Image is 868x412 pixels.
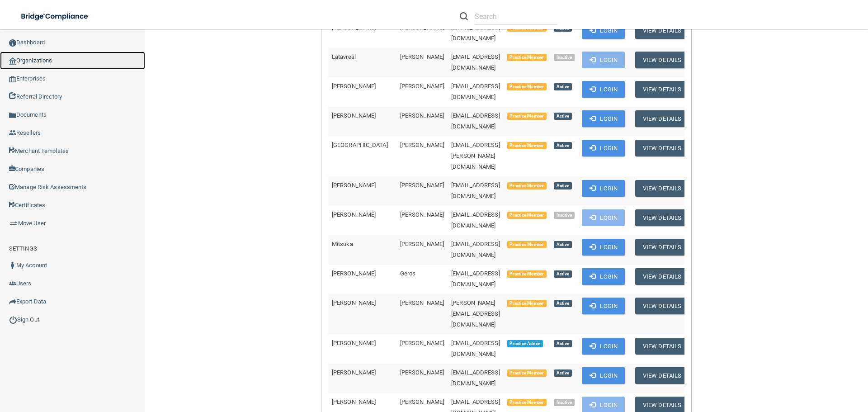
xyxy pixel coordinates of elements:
[9,298,16,305] img: icon-export.b9366987.png
[460,12,468,20] img: ic-search.3b580494.png
[332,211,376,218] span: [PERSON_NAME]
[332,112,376,119] span: [PERSON_NAME]
[14,7,97,26] img: bridge_compliance_login_screen.278c3ca4.svg
[400,83,444,90] span: [PERSON_NAME]
[400,398,444,405] span: [PERSON_NAME]
[507,399,547,406] span: Practice Member
[582,338,625,355] button: Login
[635,367,689,384] button: View Details
[9,39,16,47] img: ic_dashboard_dark.d01f4a41.png
[507,369,547,377] span: Practice Member
[507,300,547,307] span: Practice Member
[554,113,572,120] span: Active
[507,54,547,61] span: Practice Member
[400,299,444,306] span: [PERSON_NAME]
[635,209,689,226] button: View Details
[9,129,16,137] img: ic_reseller.de258add.png
[554,54,575,61] span: Inactive
[400,241,444,247] span: [PERSON_NAME]
[332,182,376,189] span: [PERSON_NAME]
[9,76,16,82] img: enterprise.0d942306.png
[400,211,444,218] span: [PERSON_NAME]
[554,182,572,189] span: Active
[582,81,625,98] button: Login
[400,182,444,189] span: [PERSON_NAME]
[554,399,575,406] span: Inactive
[507,83,547,90] span: Practice Member
[507,340,543,347] span: Practice Admin
[554,83,572,90] span: Active
[582,298,625,314] button: Login
[635,110,689,127] button: View Details
[451,299,500,328] span: [PERSON_NAME][EMAIL_ADDRESS][DOMAIN_NAME]
[554,270,572,278] span: Active
[582,110,625,127] button: Login
[451,182,500,199] span: [EMAIL_ADDRESS][DOMAIN_NAME]
[451,83,500,100] span: [EMAIL_ADDRESS][DOMAIN_NAME]
[332,270,376,277] span: [PERSON_NAME]
[507,241,547,248] span: Practice Member
[554,340,572,347] span: Active
[400,369,444,376] span: [PERSON_NAME]
[635,140,689,156] button: View Details
[507,212,547,219] span: Practice Member
[9,316,17,324] img: ic_power_dark.7ecde6b1.png
[582,268,625,285] button: Login
[554,142,572,149] span: Active
[554,212,575,219] span: Inactive
[475,8,557,25] input: Search
[554,369,572,377] span: Active
[582,180,625,197] button: Login
[9,262,16,269] img: ic_user_dark.df1a06c3.png
[332,83,376,90] span: [PERSON_NAME]
[451,211,500,229] span: [EMAIL_ADDRESS][DOMAIN_NAME]
[451,112,500,130] span: [EMAIL_ADDRESS][DOMAIN_NAME]
[9,57,16,65] img: organization-icon.f8decf85.png
[400,112,444,119] span: [PERSON_NAME]
[712,348,857,384] iframe: Drift Widget Chat Controller
[582,367,625,384] button: Login
[400,340,444,346] span: [PERSON_NAME]
[451,270,500,288] span: [EMAIL_ADDRESS][DOMAIN_NAME]
[332,299,376,306] span: [PERSON_NAME]
[507,182,547,189] span: Practice Member
[451,369,500,387] span: [EMAIL_ADDRESS][DOMAIN_NAME]
[582,140,625,156] button: Login
[9,219,18,228] img: briefcase.64adab9b.png
[332,142,388,148] span: [GEOGRAPHIC_DATA]
[635,338,689,355] button: View Details
[507,113,547,120] span: Practice Member
[332,369,376,376] span: [PERSON_NAME]
[332,241,353,247] span: Mitsuka
[9,280,16,287] img: icon-users.e205127d.png
[582,239,625,256] button: Login
[554,300,572,307] span: Active
[9,112,16,119] img: icon-documents.8dae5593.png
[451,53,500,71] span: [EMAIL_ADDRESS][DOMAIN_NAME]
[635,81,689,98] button: View Details
[507,142,547,149] span: Practice Member
[451,340,500,357] span: [EMAIL_ADDRESS][DOMAIN_NAME]
[400,53,444,60] span: [PERSON_NAME]
[635,52,689,68] button: View Details
[554,241,572,248] span: Active
[400,142,444,148] span: [PERSON_NAME]
[332,53,356,60] span: Latavreal
[400,270,416,277] span: Geros
[9,243,37,254] label: SETTINGS
[635,180,689,197] button: View Details
[332,340,376,346] span: [PERSON_NAME]
[332,398,376,405] span: [PERSON_NAME]
[507,270,547,278] span: Practice Member
[451,142,500,170] span: [EMAIL_ADDRESS][PERSON_NAME][DOMAIN_NAME]
[635,239,689,256] button: View Details
[582,52,625,68] button: Login
[582,209,625,226] button: Login
[635,268,689,285] button: View Details
[635,298,689,314] button: View Details
[451,241,500,258] span: [EMAIL_ADDRESS][DOMAIN_NAME]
